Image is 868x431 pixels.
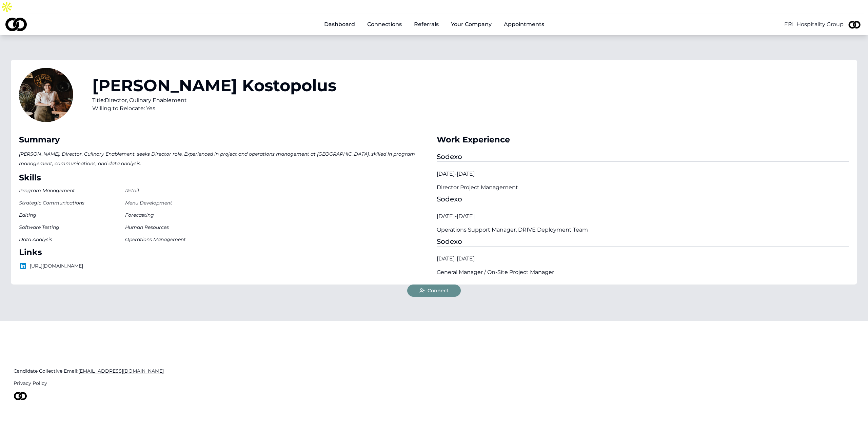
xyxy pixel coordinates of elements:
a: Connections [362,18,407,31]
img: f73715f7-459c-45c4-abc4-40303e9fc40f-IMG_2400-profile_picture.jpeg [19,68,73,122]
span: Connect [428,287,449,294]
a: Referrals [409,18,444,31]
div: Links [19,247,431,258]
span: [EMAIL_ADDRESS][DOMAIN_NAME] [78,368,164,374]
div: Retail [125,187,186,194]
div: Forecasting [125,212,186,218]
nav: Main [319,18,550,31]
h1: [PERSON_NAME] Kostopolus [92,77,336,94]
div: General Manager / On-Site Project Manager [437,268,849,276]
div: Strategic Communications [19,199,84,206]
a: Appointments [498,18,550,31]
button: ERL Hospitality Group [784,20,844,28]
div: Title: Director, Culinary Enablement [92,96,336,104]
div: Software Testing [19,224,84,231]
p: [URL][DOMAIN_NAME] [19,262,431,270]
div: Data Analysis [19,236,84,243]
img: logo [14,392,27,400]
a: Candidate Collective Email:[EMAIL_ADDRESS][DOMAIN_NAME] [14,368,854,374]
div: Sodexo [437,152,849,162]
img: logo [19,262,27,270]
div: Sodexo [437,194,849,204]
div: [DATE] - [DATE] [437,255,849,263]
div: Director Project Management [437,183,849,192]
div: Editing [19,212,84,218]
img: 126d1970-4131-4eca-9e04-994076d8ae71-2-profile_picture.jpeg [846,16,863,33]
div: [DATE] - [DATE] [437,170,849,178]
div: Program Management [19,187,84,194]
div: Summary [19,134,431,145]
div: Skills [19,172,431,183]
a: Dashboard [319,18,360,31]
button: Your Company [446,18,497,31]
div: [DATE] - [DATE] [437,212,849,220]
a: Privacy Policy [14,380,854,387]
div: Willing to Relocate: Yes [92,104,336,113]
div: Work Experience [437,134,849,145]
div: Operations Management [125,236,186,243]
button: Connect [407,285,461,297]
img: logo [5,18,27,31]
div: Operations Support Manager, DRIVE Deployment Team [437,226,849,234]
p: [PERSON_NAME], Director, Culinary Enablement, seeks Director role. Experienced in project and ope... [19,149,431,168]
div: Human Resources [125,224,186,231]
div: Menu Development [125,199,186,206]
div: Sodexo [437,237,849,247]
